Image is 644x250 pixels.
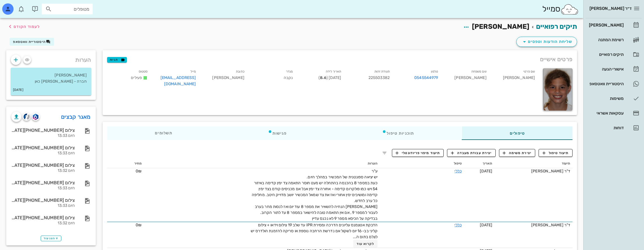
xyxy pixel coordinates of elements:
div: עסקאות אשראי [588,111,624,115]
div: היום 13:33 [11,186,75,191]
a: משימות [586,92,642,105]
a: 0545544979 [414,75,438,81]
div: היום 13:33 [11,133,75,138]
span: יצירת משימה [503,150,532,155]
a: כללי [454,223,461,227]
img: SmileCloud logo [560,4,579,15]
span: לקרוא עוד [357,242,374,246]
button: יצירת משימה [499,149,535,157]
button: cliniview logo [23,113,31,121]
small: סטטוס [139,70,148,73]
span: [DATE] [480,169,493,174]
span: פרטים אישיים [540,55,573,64]
button: romexis logo [32,113,40,121]
span: פעילים [131,75,142,80]
div: [PERSON_NAME] [588,23,624,27]
small: מגדר [286,70,293,73]
span: תשלומים [155,131,172,135]
a: מאגר קבצים [61,112,91,121]
small: תעודת זהות [374,70,390,73]
span: יצירת עבודת מעבדה [451,150,492,155]
div: דוחות [588,126,624,130]
a: היסטוריית וואטסאפ [586,77,642,91]
small: תאריך לידה [326,70,341,73]
div: היום 13:32 [11,168,75,173]
div: סמייל [542,3,579,15]
button: תגיות [107,57,127,63]
div: משימות [588,96,624,101]
button: לעמוד הקודם [7,21,40,32]
div: צילום [PHONE_NUMBER][DATE] [11,180,75,185]
small: מייל [190,70,196,73]
span: תגיות [110,57,124,62]
button: לקרוא עוד [353,240,378,248]
button: הצג עוד [41,236,61,241]
button: יצירת עבודת מעבדה [447,149,495,157]
div: תיקים רפואיים [588,52,624,57]
span: 0₪ [136,169,142,174]
div: צילום [PHONE_NUMBER][DATE] [11,215,75,220]
img: romexis logo [33,114,38,120]
small: שם פרטי [523,70,535,73]
small: טלפון [431,70,438,73]
span: [DATE] ( ) [318,75,341,80]
th: מחיר [107,159,144,168]
div: היום 13:33 [11,151,75,156]
span: לעמוד הקודם [14,24,40,29]
span: [PERSON_NAME] [472,23,529,30]
div: צילום [PHONE_NUMBER][DATE] [11,145,75,150]
th: תאריך [464,159,495,168]
div: ד"ר [PERSON_NAME] [497,222,570,228]
div: [PERSON_NAME] [491,67,539,91]
button: תיעוד מיפוי פריודונטלי [392,149,444,157]
small: כתובת [236,70,244,73]
a: תיקים רפואיים [536,23,577,30]
a: [PERSON_NAME] [586,18,642,32]
strong: 8.6 [320,75,326,80]
div: פגישות [220,126,334,140]
small: [DATE] [13,87,23,93]
div: אישורי הגעה [588,67,624,71]
a: תיקים רפואיים [586,48,642,61]
span: היסטוריית וואטסאפ [13,40,46,44]
button: שליחת הודעות וטפסים [516,37,577,47]
span: 225503382 [368,75,390,80]
a: כללי [454,169,461,174]
span: ד״ר [PERSON_NAME] [589,6,632,11]
div: הערות [6,50,96,67]
span: הצג עוד [44,237,58,240]
div: היסטוריית וואטסאפ [588,82,624,86]
a: רשימת המתנה [586,33,642,47]
a: אישורי הגעה [586,62,642,76]
div: טיפולים [462,126,573,140]
button: תיעוד טיפול [539,149,573,157]
span: ע"ר יש יציאה ספונטנית של המכשיר במהלך היום. כעת במספר 8 בהכנסה בהתחלה יש מעט חוסר התאמה צד ימין ק... [252,169,378,221]
a: דוחות [586,121,642,135]
th: הערות [144,159,380,168]
th: תיעוד [495,159,573,168]
div: ד"ר [PERSON_NAME] [497,168,570,174]
span: תיעוד טיפול [543,150,569,155]
div: היום 13:33 [11,203,75,208]
span: [DATE] [480,223,493,227]
span: 0₪ [136,223,142,227]
span: שליחת הודעות וטפסים [521,38,572,45]
span: תיעוד מיפוי פריודונטלי [396,150,440,155]
div: צילום [PHONE_NUMBER][DATE] [11,163,75,168]
div: היום 13:32 [11,221,75,226]
p: [PERSON_NAME] חברה - [PERSON_NAME] כאן [15,72,87,85]
div: צילום [PHONE_NUMBER][DATE] [11,198,75,203]
div: נקבה [249,67,297,91]
small: שם משפחה [471,70,487,73]
div: צילום [PHONE_NUMBER][DATE] [11,128,75,133]
th: טיפול [380,159,464,168]
span: תג [17,5,20,8]
a: [EMAIL_ADDRESS][DOMAIN_NAME] [161,75,196,86]
img: cliniview logo [23,113,30,120]
span: הדבקת אטצמנס עליונים הדרכה ומסירת IPR עד שלב 19 צילום וידאו + צילום קליני בב- 16 יום לשקול אם נדר... [251,223,378,239]
div: [PERSON_NAME] [443,67,491,91]
div: תוכניות טיפול [334,126,462,140]
span: [PERSON_NAME] [212,75,244,80]
div: רשימת המתנה [588,38,624,42]
button: היסטוריית וואטסאפ [10,38,54,46]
